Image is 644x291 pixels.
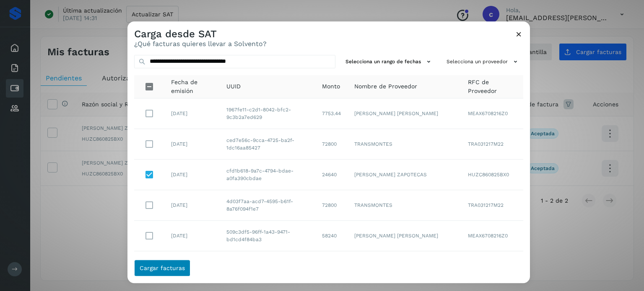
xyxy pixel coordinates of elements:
td: ced7e56c-9cca-4725-ba2f-1dc16aa85427 [220,129,315,160]
span: Fecha de emisión [171,78,213,95]
td: [DATE] [164,221,220,252]
td: [DATE] [164,99,220,129]
td: TRANSMONTES [348,129,461,160]
td: [DATE] [164,252,220,282]
td: 24640 [315,160,348,191]
td: [PERSON_NAME] ZAPOTECAS [348,160,461,191]
span: RFC de Proveedor [468,78,517,95]
td: MEAX6708216Z0 [461,221,523,252]
td: [DATE] [164,129,220,160]
span: Nombre de Proveedor [354,82,417,91]
span: Cargar facturas [140,265,185,271]
td: 78c6ca72-31ea-bb47-8a21-a583bf04376c [220,252,315,282]
span: UUID [226,82,241,91]
td: TRANSMONTES [348,191,461,221]
td: HUZC860825BX0 [461,160,523,191]
td: 509c3df5-96ff-1a43-9471-bd1cd4f84ba3 [220,221,315,252]
h3: Carga desde SAT [134,28,267,40]
button: Selecciona un proveedor [443,55,523,69]
td: [PERSON_NAME] [PERSON_NAME] [348,99,461,129]
td: 4d03f7aa-acd7-4595-b61f-8a76f094f1e7 [220,191,315,221]
td: TRA031217M22 [461,129,523,160]
td: [DATE] [164,191,220,221]
td: MEAX6708216Z0 [461,99,523,129]
td: 72800 [315,129,348,160]
button: Cargar facturas [134,260,190,276]
td: 7753.44 [315,99,348,129]
p: ¿Qué facturas quieres llevar a Solvento? [134,40,267,48]
td: [PERSON_NAME] [PERSON_NAME] [348,221,461,252]
td: 58240 [315,221,348,252]
span: Monto [322,82,340,91]
td: cfd1b618-9a7c-4794-bdae-a0fa390cbdae [220,160,315,191]
button: Selecciona un rango de fechas [342,55,436,69]
td: [PERSON_NAME] [PERSON_NAME] [348,252,461,282]
td: [DATE] [164,160,220,191]
td: 72800 [315,191,348,221]
td: MEAX6708216Z0 [461,252,523,282]
td: 1967fe11-c2d1-8042-bfc2-9c3b2a7ed629 [220,99,315,129]
td: 232 [315,252,348,282]
td: TRA031217M22 [461,191,523,221]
